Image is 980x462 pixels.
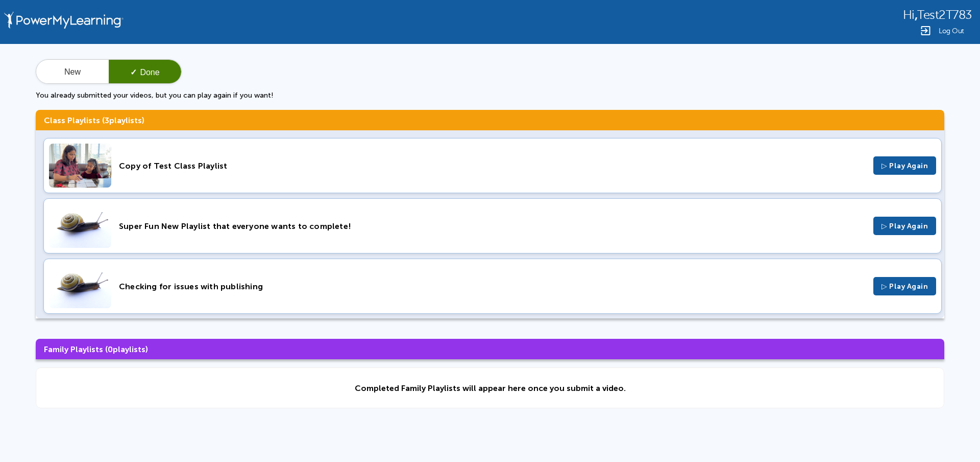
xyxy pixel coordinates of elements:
[49,204,111,248] img: Thumbnail
[917,8,972,22] span: Test2T783
[881,222,928,230] span: ▷ Play Again
[919,25,932,37] img: Logout Icon
[36,60,109,84] button: New
[108,344,113,354] span: 0
[36,110,944,130] h3: Class Playlists ( playlists)
[873,156,936,175] button: ▷ Play Again
[873,217,936,235] button: ▷ Play Again
[49,264,111,308] img: Thumbnail
[119,221,866,231] div: Super Fun New Playlist that everyone wants to complete!
[119,282,866,291] div: Checking for issues with publishing
[881,282,928,291] span: ▷ Play Again
[36,339,944,359] h3: Family Playlists ( playlists)
[36,91,944,100] p: You already submitted your videos, but you can play again if you want!
[49,144,111,188] img: Thumbnail
[105,115,109,125] span: 3
[109,60,181,84] button: ✓Done
[937,416,972,454] iframe: Chat
[939,27,964,35] span: Log Out
[119,161,866,171] div: Copy of Test Class Playlist
[355,383,626,393] div: Completed Family Playlists will appear here once you submit a video.
[130,68,137,77] span: ✓
[873,277,936,295] button: ▷ Play Again
[903,8,915,22] span: Hi
[903,7,972,22] div: ,
[881,161,928,170] span: ▷ Play Again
